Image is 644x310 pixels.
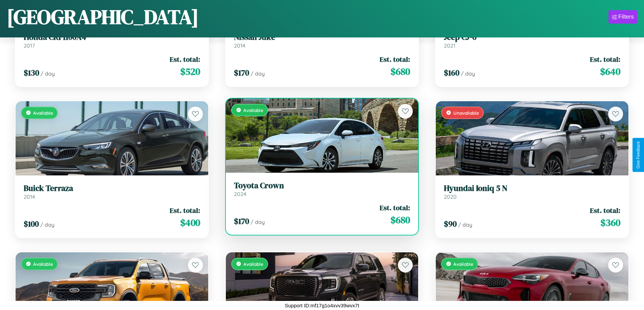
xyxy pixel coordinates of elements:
span: Unavailable [453,110,479,116]
span: $ 170 [234,67,249,78]
span: Est. total: [590,205,620,215]
h3: Buick Terraza [24,184,200,193]
span: / day [40,221,54,228]
span: $ 160 [444,67,459,78]
a: Jeep CJ-62021 [444,32,620,49]
span: Available [453,261,473,267]
p: Support ID: mf17g1o4xvv39wvx7t [285,301,359,310]
a: Buick Terraza2014 [24,184,200,200]
span: Est. total: [170,205,200,215]
span: $ 400 [180,216,200,229]
span: 2024 [234,191,246,197]
span: 2014 [234,42,245,49]
button: Filters [609,10,637,24]
a: Hyundai Ioniq 5 N2020 [444,184,620,200]
span: Available [33,110,53,116]
span: Est. total: [170,54,200,64]
span: $ 680 [390,65,410,78]
a: Honda CRF1100A42017 [24,32,200,49]
span: 2014 [24,193,35,200]
span: Est. total: [380,54,410,64]
span: $ 640 [600,65,620,78]
span: / day [461,70,475,77]
span: 2021 [444,42,455,49]
span: $ 680 [390,213,410,227]
span: 2017 [24,42,35,49]
span: / day [251,70,265,77]
span: $ 360 [600,216,620,229]
span: Available [33,261,53,267]
span: $ 170 [234,216,249,227]
div: Give Feedback [636,141,641,169]
span: 2020 [444,193,457,200]
h3: Jeep CJ-6 [444,32,620,42]
h3: Honda CRF1100A4 [24,32,200,42]
h3: Hyundai Ioniq 5 N [444,184,620,193]
div: Filters [618,13,634,20]
span: Est. total: [380,203,410,213]
span: $ 90 [444,218,457,229]
span: Est. total: [590,54,620,64]
span: $ 100 [24,218,39,229]
h3: Toyota Crown [234,181,410,191]
span: Available [243,261,263,267]
span: Available [243,107,263,113]
span: / day [251,219,265,225]
h3: Nissan Juke [234,32,410,42]
a: Toyota Crown2024 [234,181,410,197]
span: / day [458,221,472,228]
a: Nissan Juke2014 [234,32,410,49]
h1: [GEOGRAPHIC_DATA] [7,3,199,31]
span: $ 130 [24,67,39,78]
span: / day [41,70,55,77]
span: $ 520 [180,65,200,78]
